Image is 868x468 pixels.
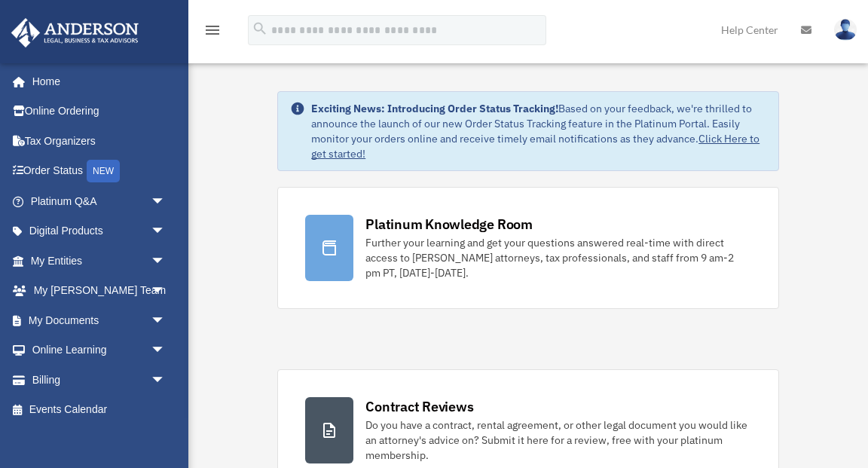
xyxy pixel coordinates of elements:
div: Based on your feedback, we're thrilled to announce the launch of our new Order Status Tracking fe... [311,101,766,161]
span: arrow_drop_down [151,216,181,247]
a: Online Ordering [11,96,188,127]
span: arrow_drop_down [151,335,181,366]
a: Tax Organizers [11,126,188,156]
a: Platinum Q&Aarrow_drop_down [11,186,188,216]
a: My Entitiesarrow_drop_down [11,246,188,276]
a: My Documentsarrow_drop_down [11,305,188,335]
i: search [252,20,268,37]
strong: Exciting News: Introducing Order Status Tracking! [311,102,558,115]
div: Platinum Knowledge Room [365,215,533,234]
a: menu [203,26,222,39]
a: Billingarrow_drop_down [11,365,188,395]
a: Digital Productsarrow_drop_down [11,216,188,246]
span: arrow_drop_down [151,276,181,307]
span: arrow_drop_down [151,305,181,336]
img: Anderson Advisors Platinum Portal [7,18,143,47]
span: arrow_drop_down [151,186,181,217]
a: Order StatusNEW [11,156,188,187]
div: Contract Reviews [365,397,473,416]
div: Do you have a contract, rental agreement, or other legal document you would like an attorney's ad... [365,418,751,463]
a: Online Learningarrow_drop_down [11,335,188,366]
a: My [PERSON_NAME] Teamarrow_drop_down [11,276,188,306]
img: User Pic [834,19,857,41]
i: menu [203,21,222,39]
a: Events Calendar [11,395,188,425]
div: NEW [87,160,120,182]
a: Home [11,66,181,96]
span: arrow_drop_down [151,365,181,396]
span: arrow_drop_down [151,246,181,277]
a: Platinum Knowledge Room Further your learning and get your questions answered real-time with dire... [277,187,779,309]
a: Click Here to get started! [311,132,759,161]
div: Further your learning and get your questions answered real-time with direct access to [PERSON_NAM... [365,235,751,280]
